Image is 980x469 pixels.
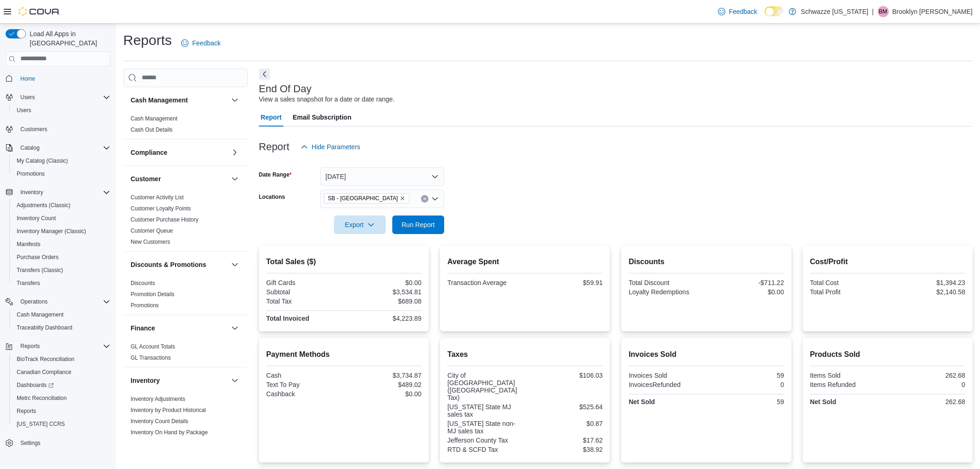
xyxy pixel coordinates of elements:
[346,298,421,305] div: $689.08
[889,288,965,296] div: $2,140.58
[131,174,227,184] button: Customer
[17,296,110,307] span: Operations
[810,372,886,379] div: Items Sold
[26,29,110,48] span: Load All Apps in [GEOGRAPHIC_DATA]
[447,349,603,360] h2: Taxes
[889,398,965,406] div: 262.68
[131,115,177,122] span: Cash Management
[879,6,887,17] span: BM
[266,315,309,322] strong: Total Invoiced
[400,196,405,201] button: Remove SB - Belmar from selection in this group
[9,392,114,405] button: Metrc Reconciliation
[131,205,191,212] span: Customer Loyalty Points
[628,288,704,296] div: Loyalty Redemptions
[131,260,206,269] h3: Discounts & Promotions
[131,418,188,425] a: Inventory Count Details
[17,215,56,222] span: Inventory Count
[131,302,159,309] span: Promotions
[17,187,47,198] button: Inventory
[266,349,421,360] h2: Payment Methods
[259,95,395,104] div: View a sales snapshot for a date or date range.
[628,349,784,360] h2: Invoices Sold
[293,108,352,127] span: Email Subscription
[266,288,342,296] div: Subtotal
[9,104,114,117] button: Users
[346,315,421,322] div: $4,223.89
[17,341,110,352] span: Reports
[892,6,973,17] p: Brooklyn [PERSON_NAME]
[447,403,523,418] div: [US_STATE] State MJ sales tax
[17,123,110,135] span: Customers
[20,298,48,305] span: Operations
[810,349,965,360] h2: Products Sold
[13,105,35,116] a: Users
[765,6,784,16] input: Dark Mode
[229,375,240,386] button: Inventory
[13,406,40,417] a: Reports
[123,31,172,50] h1: Reports
[229,173,240,184] button: Customer
[131,343,175,350] span: GL Account Totals
[628,398,655,406] strong: Net Sold
[312,142,360,152] span: Hide Parameters
[13,213,110,224] span: Inventory Count
[17,157,68,165] span: My Catalog (Classic)
[13,200,74,211] a: Adjustments (Classic)
[13,226,110,237] span: Inventory Manager (Classic)
[13,239,110,250] span: Manifests
[708,279,784,286] div: -$711.22
[266,381,342,388] div: Text To Pay
[17,437,44,449] a: Settings
[13,168,49,179] a: Promotions
[878,6,889,17] div: Brooklyn Michele Carlton
[628,372,704,379] div: Invoices Sold
[20,189,43,196] span: Inventory
[527,372,603,379] div: $106.03
[17,73,39,84] a: Home
[810,279,886,286] div: Total Cost
[339,215,380,234] span: Export
[729,7,757,16] span: Feedback
[20,126,47,133] span: Customers
[13,309,67,320] a: Cash Management
[9,379,114,392] a: Dashboards
[13,322,110,333] span: Traceabilty Dashboard
[17,124,51,135] a: Customers
[261,108,282,127] span: Report
[17,228,86,235] span: Inventory Manager (Classic)
[2,436,114,450] button: Settings
[131,148,227,157] button: Compliance
[131,395,185,403] span: Inventory Adjustments
[131,343,175,350] a: GL Account Totals
[131,407,206,413] a: Inventory by Product Historical
[13,380,110,391] span: Dashboards
[17,296,51,307] button: Operations
[889,279,965,286] div: $1,394.23
[131,148,167,157] h3: Compliance
[17,394,67,402] span: Metrc Reconciliation
[131,260,227,269] button: Discounts & Promotions
[447,279,523,286] div: Transaction Average
[17,279,40,287] span: Transfers
[13,200,110,211] span: Adjustments (Classic)
[131,216,199,223] span: Customer Purchase History
[9,405,114,418] button: Reports
[346,381,421,388] div: $489.02
[13,252,63,263] a: Purchase Orders
[13,380,57,391] a: Dashboards
[447,446,523,453] div: RTD & SCFD Tax
[131,376,227,385] button: Inventory
[131,279,155,287] span: Discounts
[131,239,170,245] a: New Customers
[708,288,784,296] div: $0.00
[131,291,175,298] a: Promotion Details
[13,354,78,365] a: BioTrack Reconciliation
[17,381,54,389] span: Dashboards
[9,251,114,264] button: Purchase Orders
[447,437,523,444] div: Jefferson County Tax
[266,279,342,286] div: Gift Cards
[2,340,114,353] button: Reports
[13,265,67,276] a: Transfers (Classic)
[17,311,63,318] span: Cash Management
[9,212,114,225] button: Inventory Count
